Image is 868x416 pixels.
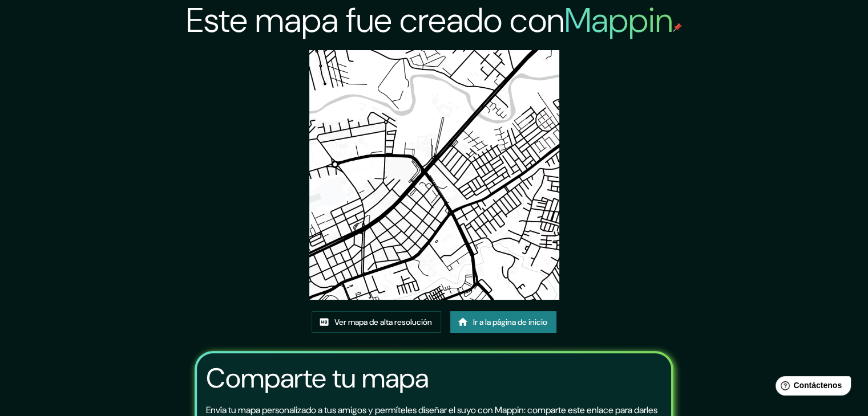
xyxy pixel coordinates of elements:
img: created-map [309,50,559,300]
font: Ver mapa de alta resolución [334,317,432,327]
font: Comparte tu mapa [206,360,429,396]
a: Ir a la página de inicio [450,311,556,333]
a: Ver mapa de alta resolución [312,311,441,333]
font: Ir a la página de inicio [473,317,547,327]
iframe: Lanzador de widgets de ayuda [766,372,855,403]
img: pin de mapeo [673,23,682,32]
